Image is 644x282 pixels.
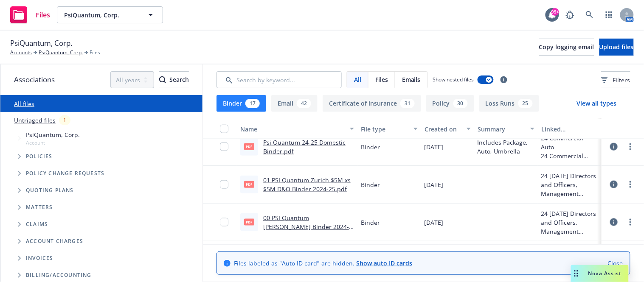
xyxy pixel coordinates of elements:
a: Accounts [10,49,32,56]
div: Name [240,125,345,134]
span: Show nested files [433,76,474,83]
span: Billing/Accounting [26,273,92,278]
span: Files [90,49,100,56]
button: Linked associations [538,119,602,139]
input: Search by keyword... [217,71,342,88]
button: Copy logging email [539,39,594,56]
a: 00 PSI Quantum [PERSON_NAME] Binder 2024-25.PDF [263,214,349,240]
span: [DATE] [425,218,444,227]
button: Certificate of insurance [323,95,421,112]
span: Associations [14,74,55,85]
span: Policy change requests [26,171,104,176]
a: 01 PSI Quantum Zurich $5M xs $5M D&O Binder 2024-25.pdf [263,176,351,193]
div: Tree Example [0,128,202,267]
button: Email [271,95,318,112]
span: Upload files [599,43,634,51]
div: Created on [425,125,461,134]
button: View all types [563,95,630,112]
div: Summary [478,125,525,134]
input: Toggle Row Selected [220,180,228,189]
button: PsiQuantum, Corp. [57,6,163,23]
button: Policy [426,95,474,112]
span: Binder [361,218,380,227]
span: [DATE] [425,142,444,151]
input: Select all [220,125,228,133]
span: pdf [244,181,254,187]
span: Account [26,139,80,146]
span: Includes Package, Auto, Umbrella [478,138,534,156]
button: Filters [601,71,630,88]
span: Files labeled as "Auto ID card" are hidden. [234,259,412,268]
a: Search [581,6,598,23]
a: Switch app [601,6,618,23]
span: Nova Assist [588,270,622,277]
button: Upload files [599,39,634,56]
div: 24 Commercial Umbrella - $4M [541,151,598,160]
button: SearchSearch [159,71,189,88]
span: Filters [613,75,630,84]
div: 99+ [551,7,559,15]
div: 30 [453,99,468,108]
a: Close [608,259,623,268]
span: PsiQuantum, Corp. [26,130,80,139]
div: File type [361,125,408,134]
span: Binder [361,142,380,151]
div: Drag to move [571,265,582,282]
span: Files [36,11,50,18]
span: Emails [402,75,421,84]
button: Name [237,119,357,139]
span: [DATE] [425,180,444,189]
span: All [354,75,361,84]
div: 42 [297,99,311,108]
div: Search [159,72,189,88]
span: Account charges [26,239,83,244]
span: Quoting plans [26,188,74,193]
span: Files [375,75,388,84]
button: File type [357,119,421,139]
button: Binder [217,95,266,112]
div: 25 [518,99,533,108]
span: PDF [244,219,254,225]
span: pdf [244,143,254,150]
div: 24 [DATE] Directors and Officers, Management Liability Renewal [541,171,598,198]
a: Files [7,3,53,27]
a: Show auto ID cards [356,259,412,267]
a: Untriaged files [14,116,56,125]
span: Matters [26,205,53,210]
span: Copy logging email [539,43,594,51]
a: All files [14,100,34,108]
div: 24 Commercial Auto [541,134,598,151]
button: Summary [474,119,538,139]
div: Linked associations [541,125,598,134]
a: more [625,217,636,227]
svg: Search [159,76,166,83]
div: 1 [59,115,70,125]
span: PsiQuantum, Corp. [64,11,138,20]
button: Loss Runs [479,95,539,112]
div: 24 [DATE] Directors and Officers, Management Liability Renewal [541,209,598,236]
a: more [625,142,636,152]
a: PsiQuantum, Corp. [39,49,83,56]
a: more [625,179,636,190]
span: Policies [26,154,53,159]
input: Toggle Row Selected [220,142,228,151]
span: Invoices [26,256,53,261]
a: Report a Bug [562,6,579,23]
button: Nova Assist [571,265,629,282]
span: PsiQuantum, Corp. [10,38,72,49]
button: Created on [421,119,474,139]
input: Toggle Row Selected [220,218,228,226]
span: Claims [26,222,48,227]
div: 17 [245,99,260,108]
span: Filters [601,75,630,84]
div: 31 [400,99,415,108]
span: Binder [361,180,380,189]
